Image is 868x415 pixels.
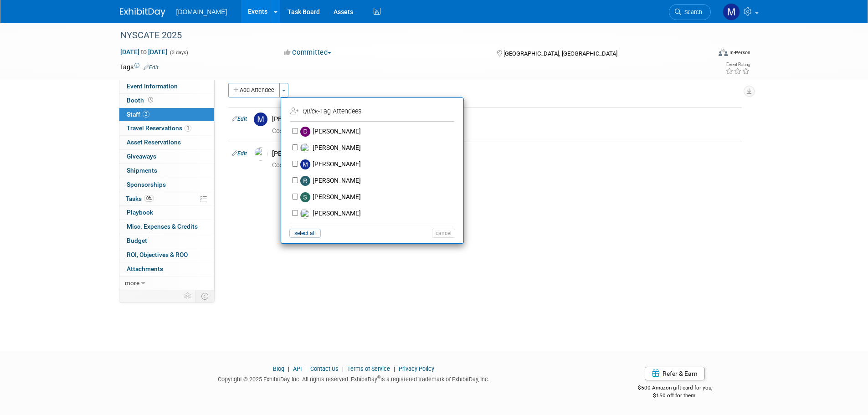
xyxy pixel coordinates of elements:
[119,220,214,234] a: Misc. Expenses & Credits
[232,150,247,157] a: Edit
[272,115,738,123] div: [PERSON_NAME]
[232,116,247,122] a: Edit
[119,136,214,149] a: Asset Reservations
[127,124,191,132] span: Travel Reservations
[298,189,458,205] label: [PERSON_NAME]
[119,94,214,108] a: Booth
[298,123,458,140] label: [PERSON_NAME]
[119,277,214,290] a: more
[144,195,154,202] span: 0%
[399,365,434,372] a: Privacy Policy
[290,104,452,119] td: -Tag Attendees
[723,3,740,20] img: Mark Menzella
[681,9,702,15] span: Search
[298,140,458,156] label: [PERSON_NAME]
[120,8,165,17] img: ExhibitDay
[281,48,335,57] button: Committed
[298,173,458,189] label: [PERSON_NAME]
[601,378,749,399] div: $500 Amazon gift card for you,
[254,113,267,126] img: M.jpg
[303,108,318,115] i: Quick
[180,290,196,302] td: Personalize Event Tab Strip
[729,49,750,56] div: In-Person
[119,122,214,135] a: Travel Reservations1
[272,127,309,134] span: 0.00
[272,149,738,158] div: [PERSON_NAME]
[119,108,214,122] a: Staff2
[293,365,302,372] a: API
[601,392,749,400] div: $150 off for them.
[657,47,751,61] div: Event Format
[119,192,214,206] a: Tasks0%
[127,251,188,258] span: ROI, Objectives & ROO
[300,127,310,137] img: D.jpg
[119,248,214,262] a: ROI, Objectives & ROO
[719,49,728,56] img: Format-Inperson.png
[146,97,155,103] span: Booth not reserved yet
[645,367,705,380] a: Refer & Earn
[289,229,321,238] button: select all
[119,178,214,192] a: Sponsorships
[119,206,214,220] a: Playbook
[127,209,153,216] span: Playbook
[286,365,292,372] span: |
[127,138,181,146] span: Asset Reservations
[503,50,617,57] span: [GEOGRAPHIC_DATA], [GEOGRAPHIC_DATA]
[303,365,309,372] span: |
[185,125,191,132] span: 1
[340,365,346,372] span: |
[432,229,455,238] button: cancel
[272,161,293,169] span: Cost: $
[377,375,380,380] sup: ®
[127,111,149,118] span: Staff
[139,48,148,56] span: to
[125,279,139,287] span: more
[119,80,214,93] a: Event Information
[273,365,284,372] a: Blog
[117,27,697,44] div: NYSCATE 2025
[127,167,157,174] span: Shipments
[127,265,163,272] span: Attachments
[120,373,588,384] div: Copyright © 2025 ExhibitDay, Inc. All rights reserved. ExhibitDay is a registered trademark of Ex...
[127,97,155,104] span: Booth
[298,156,458,173] label: [PERSON_NAME]
[300,176,310,186] img: R.jpg
[298,205,458,222] label: [PERSON_NAME]
[127,223,198,230] span: Misc. Expenses & Credits
[176,8,227,15] span: [DOMAIN_NAME]
[144,64,159,71] a: Edit
[391,365,397,372] span: |
[127,153,156,160] span: Giveaways
[127,181,166,188] span: Sponsorships
[272,161,309,169] span: 0.00
[120,62,159,72] td: Tags
[119,262,214,276] a: Attachments
[228,83,280,97] button: Add Attendee
[725,62,750,67] div: Event Rating
[143,111,149,118] span: 2
[347,365,390,372] a: Terms of Service
[120,48,168,56] span: [DATE] [DATE]
[119,234,214,248] a: Budget
[300,192,310,202] img: S.jpg
[126,195,154,202] span: Tasks
[669,4,711,20] a: Search
[127,82,178,90] span: Event Information
[300,159,310,169] img: M.jpg
[310,365,339,372] a: Contact Us
[119,164,214,178] a: Shipments
[119,150,214,164] a: Giveaways
[272,127,293,134] span: Cost: $
[127,237,147,244] span: Budget
[169,50,188,56] span: (3 days)
[195,290,214,302] td: Toggle Event Tabs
